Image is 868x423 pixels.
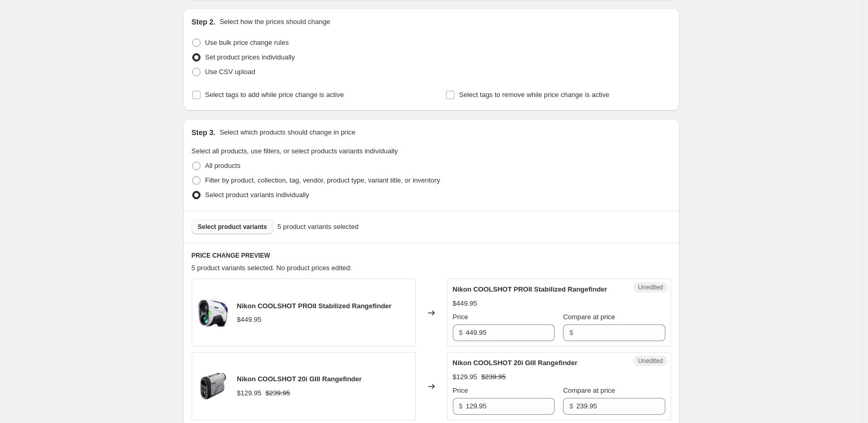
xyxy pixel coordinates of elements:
span: Compare at price [563,313,615,321]
h2: Step 3. [192,127,216,138]
strike: $239.95 [482,372,506,382]
span: Unedited [638,283,663,292]
span: Set product prices individually [205,53,295,61]
strike: $239.95 [266,388,290,398]
span: All products [205,162,241,170]
div: $449.95 [453,298,477,309]
span: Select tags to add while price change is active [205,91,344,99]
div: $129.95 [237,388,262,398]
span: Nikon COOLSHOT PROII Stabilized Rangefinder [237,302,392,310]
div: $129.95 [453,372,477,382]
span: Price [453,386,468,394]
span: Use CSV upload [205,68,255,76]
p: Select which products should change in price [219,127,355,138]
h2: Step 2. [192,17,216,27]
span: Compare at price [563,386,615,394]
span: $ [569,402,573,410]
span: Select all products, use filters, or select products variants individually [192,147,398,155]
span: $ [569,329,573,336]
h6: PRICE CHANGE PREVIEW [192,251,671,260]
span: Nikon COOLSHOT 20i GIII Rangefinder [453,359,578,367]
span: Unedited [638,357,663,365]
span: Nikon COOLSHOT PROII Stabilized Rangefinder [453,285,607,293]
p: Select how the prices should change [219,17,330,27]
img: FrontLeft-16758-COOL-pz3KPqKL-large_80x.png [197,297,229,329]
div: $449.95 [237,315,262,325]
span: Select product variants [198,223,267,231]
span: Select product variants individually [205,191,309,199]
span: 5 product variants selected [277,222,358,232]
span: $ [459,402,463,410]
span: Nikon COOLSHOT 20i GIII Rangefinder [237,375,362,383]
span: $ [459,329,463,336]
img: FrontLeft-16781_COOL-qiWZ4UQ7-large_80x.png [197,371,229,402]
span: Price [453,313,468,321]
span: 5 product variants selected. No product prices edited: [192,264,352,272]
span: Select tags to remove while price change is active [459,91,609,99]
span: Use bulk price change rules [205,39,289,46]
span: Filter by product, collection, tag, vendor, product type, variant title, or inventory [205,176,440,184]
button: Select product variants [192,220,274,234]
